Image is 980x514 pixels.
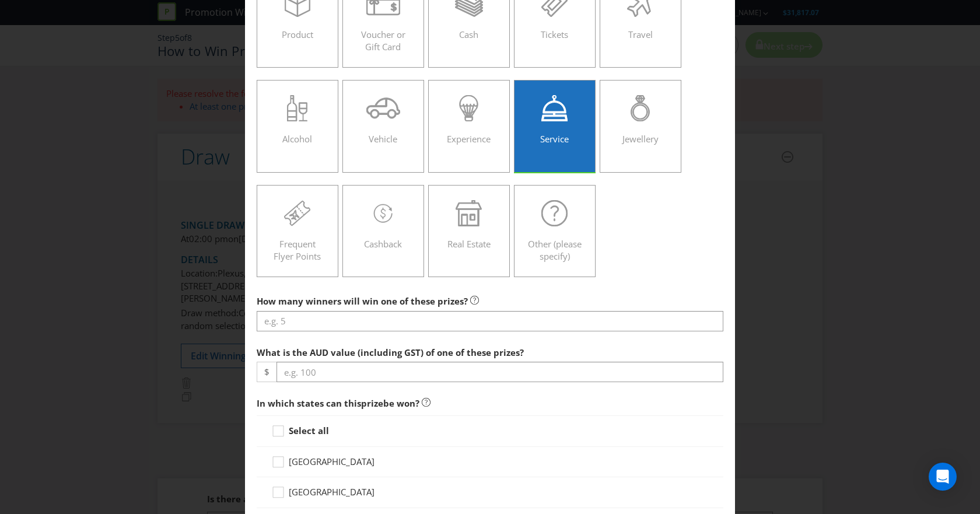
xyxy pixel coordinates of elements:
[540,133,569,145] span: Service
[447,133,491,145] span: Experience
[447,238,491,250] span: Real Estate
[541,29,568,40] span: Tickets
[528,238,582,262] span: Other (please specify)
[257,311,723,331] input: e.g. 5
[257,397,324,409] span: In which states
[361,397,383,409] span: prize
[276,362,723,382] input: e.g. 100
[326,397,361,409] span: can this
[289,486,374,498] span: [GEOGRAPHIC_DATA]
[282,29,313,40] span: Product
[364,238,402,250] span: Cashback
[369,133,397,145] span: Vehicle
[282,133,312,145] span: Alcohol
[257,362,276,382] span: $
[289,425,329,436] strong: Select all
[289,456,374,467] span: [GEOGRAPHIC_DATA]
[459,29,478,40] span: Cash
[361,29,405,53] span: Voucher or Gift Card
[383,397,419,409] span: be won?
[929,463,957,491] div: Open Intercom Messenger
[628,29,653,40] span: Travel
[257,347,524,358] span: What is the AUD value (including GST) of one of these prizes?
[257,295,468,307] span: How many winners will win one of these prizes?
[274,238,321,262] span: Frequent Flyer Points
[622,133,659,145] span: Jewellery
